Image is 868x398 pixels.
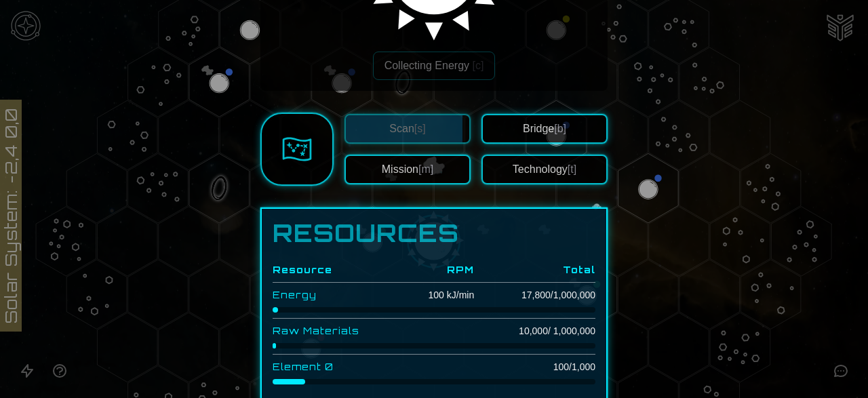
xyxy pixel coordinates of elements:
[273,220,595,247] h1: Resources
[414,123,426,134] span: [s]
[481,155,608,184] button: Technology[t]
[474,258,595,283] th: Total
[282,134,312,164] img: Sector
[481,114,608,144] button: Bridge[b]
[389,123,425,134] span: Scan
[472,60,484,71] span: [c]
[344,114,471,144] button: Scan[s]
[397,258,474,283] th: RPM
[373,52,496,80] button: Collecting Energy [c]
[273,283,397,308] td: Energy
[568,163,576,175] span: [t]
[273,355,397,380] td: Element 0
[474,319,595,344] td: 10,000 / 1,000,000
[418,163,433,175] span: [m]
[474,283,595,308] td: 17,800 / 1,000,000
[397,283,474,308] td: 100 kJ/min
[474,355,595,380] td: 100 / 1,000
[554,123,566,134] span: [b]
[344,155,471,184] button: Mission[m]
[273,258,397,283] th: Resource
[273,319,397,344] td: Raw Materials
